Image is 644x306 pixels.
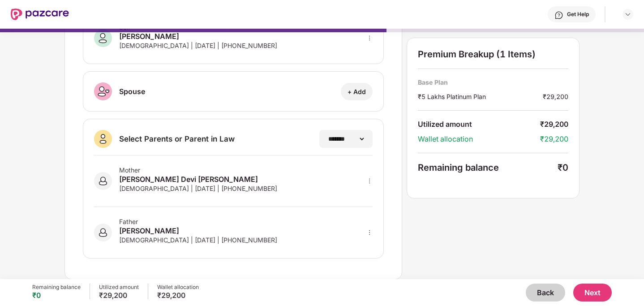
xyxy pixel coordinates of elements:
[94,29,112,47] img: svg+xml;base64,PHN2ZyB3aWR0aD0iNDAiIGhlaWdodD0iNDAiIHZpZXdCb3g9IjAgMCA0MCA0MCIgZmlsbD0ibm9uZSIgeG...
[11,9,69,20] img: New Pazcare Logo
[119,86,145,97] div: Spouse
[119,174,277,185] div: [PERSON_NAME] Devi [PERSON_NAME]
[94,82,112,100] img: svg+xml;base64,PHN2ZyB3aWR0aD0iNDAiIGhlaWdodD0iNDAiIHZpZXdCb3g9IjAgMCA0MCA0MCIgZmlsbD0ibm9uZSIgeG...
[540,120,568,129] div: ₹29,200
[94,172,112,190] img: svg+xml;base64,PHN2ZyB3aWR0aD0iNDAiIGhlaWdodD0iNDAiIHZpZXdCb3g9IjAgMCA0MCA0MCIgZmlsbD0ibm9uZSIgeG...
[418,92,543,101] div: ₹5 Lakhs Platinum Plan
[366,229,373,236] span: more
[418,134,540,144] div: Wallet allocation
[119,225,277,236] div: [PERSON_NAME]
[119,31,277,42] div: [PERSON_NAME]
[119,42,277,49] div: [DEMOGRAPHIC_DATA] | [DATE] | [PHONE_NUMBER]
[366,35,373,41] span: more
[366,178,373,184] span: more
[119,166,277,174] div: Mother
[119,134,235,144] div: Select Parents or Parent in Law
[157,291,199,300] div: ₹29,200
[543,92,568,101] div: ₹29,200
[418,120,540,129] div: Utilized amount
[418,162,558,173] div: Remaining balance
[94,130,112,148] img: svg+xml;base64,PHN2ZyB3aWR0aD0iNDAiIGhlaWdodD0iNDAiIHZpZXdCb3g9IjAgMCA0MCA0MCIgZmlsbD0ibm9uZSIgeG...
[624,11,631,18] img: svg+xml;base64,PHN2ZyBpZD0iRHJvcGRvd24tMzJ4MzIiIHhtbG5zPSJodHRwOi8vd3d3LnczLm9yZy8yMDAwL3N2ZyIgd2...
[32,291,81,300] div: ₹0
[554,11,563,20] img: svg+xml;base64,PHN2ZyBpZD0iSGVscC0zMngzMiIgeG1sbnM9Imh0dHA6Ly93d3cudzMub3JnLzIwMDAvc3ZnIiB3aWR0aD...
[99,291,139,300] div: ₹29,200
[526,284,565,302] button: Back
[157,284,199,291] div: Wallet allocation
[573,284,612,302] button: Next
[418,78,568,86] div: Base Plan
[119,218,277,225] div: Father
[558,162,568,173] div: ₹0
[119,185,277,192] div: [DEMOGRAPHIC_DATA] | [DATE] | [PHONE_NUMBER]
[119,236,277,244] div: [DEMOGRAPHIC_DATA] | [DATE] | [PHONE_NUMBER]
[567,11,589,18] div: Get Help
[540,134,568,144] div: ₹29,200
[32,284,81,291] div: Remaining balance
[94,224,112,241] img: svg+xml;base64,PHN2ZyB3aWR0aD0iNDAiIGhlaWdodD0iNDAiIHZpZXdCb3g9IjAgMCA0MCA0MCIgZmlsbD0ibm9uZSIgeG...
[348,87,366,96] div: + Add
[99,284,139,291] div: Utilized amount
[418,49,568,60] div: Premium Breakup (1 Items)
